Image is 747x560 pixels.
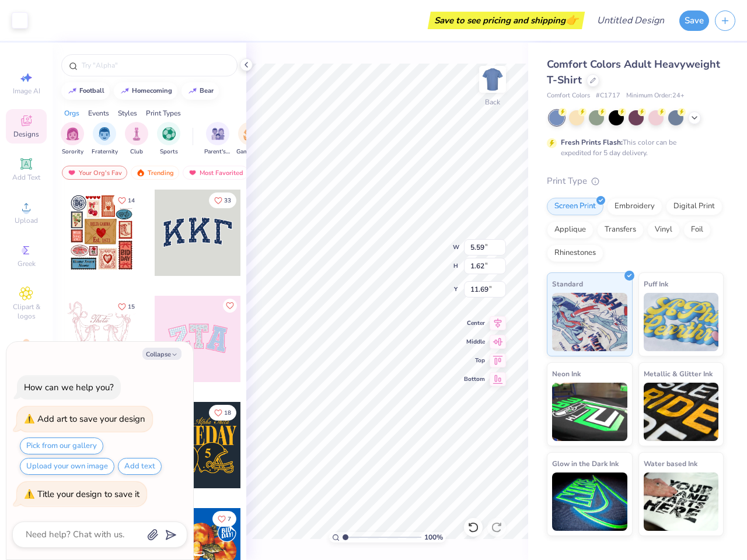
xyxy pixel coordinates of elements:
[644,457,697,470] span: Water based Ink
[236,148,263,156] span: Game Day
[24,381,114,393] div: How can we help you?
[552,278,583,290] span: Standard
[120,87,130,94] img: trend_line.gif
[61,122,84,156] div: filter for Sorority
[243,127,257,141] img: Game Day Image
[547,244,603,262] div: Rhinestones
[6,302,47,321] span: Clipart & logos
[188,87,197,94] img: trend_line.gif
[552,473,627,531] img: Glow in the Dark Ink
[92,148,118,156] span: Fraternity
[188,169,197,177] img: most_fav.gif
[464,338,485,346] span: Middle
[644,293,719,351] img: Puff Ink
[20,458,114,475] button: Upload your own image
[561,138,623,147] strong: Fresh Prints Flash:
[20,437,103,454] button: Pick from our gallery
[160,148,178,156] span: Sports
[136,169,145,177] img: trending.gif
[464,319,485,327] span: Center
[118,108,137,118] div: Styles
[13,86,40,96] span: Image AI
[431,12,582,29] div: Save to see pricing and shipping
[481,68,504,91] img: Back
[552,367,581,380] span: Neon Ink
[62,166,127,180] div: Your Org's Fav
[566,13,578,27] span: 👉
[68,87,77,94] img: trend_line.gif
[204,148,231,156] span: Parent's Weekend
[644,383,719,441] img: Metallic & Glitter Ink
[132,87,172,94] div: homecoming
[131,166,179,180] div: Trending
[647,221,680,239] div: Vinyl
[162,127,176,141] img: Sports Image
[597,221,644,239] div: Transfers
[547,57,720,87] span: Comfort Colors Adult Heavyweight T-Shirt
[128,198,135,204] span: 14
[130,127,143,141] img: Club Image
[92,122,118,156] div: filter for Fraternity
[157,122,180,156] div: filter for Sports
[62,148,83,156] span: Sorority
[113,299,140,314] button: Like
[67,169,76,177] img: most_fav.gif
[547,198,603,215] div: Screen Print
[183,166,249,180] div: Most Favorited
[204,122,231,156] div: filter for Parent's Weekend
[547,221,594,239] div: Applique
[200,87,214,94] div: bear
[236,122,263,156] div: filter for Game Day
[464,375,485,383] span: Bottom
[212,511,236,527] button: Like
[157,122,180,156] button: filter button
[66,127,79,141] img: Sorority Image
[644,278,668,290] span: Puff Ink
[142,348,181,360] button: Collapse
[596,91,620,101] span: # C1717
[88,108,109,118] div: Events
[552,383,627,441] img: Neon Ink
[626,91,685,101] span: Minimum Order: 24 +
[224,410,231,416] span: 18
[485,97,500,107] div: Back
[204,122,231,156] button: filter button
[37,488,139,500] div: Title your design to save it
[561,137,704,158] div: This color can be expedited for 5 day delivery.
[552,293,627,351] img: Standard
[125,122,148,156] button: filter button
[128,304,135,310] span: 15
[92,122,118,156] button: filter button
[113,192,140,208] button: Like
[12,173,40,182] span: Add Text
[81,60,230,71] input: Try "Alpha"
[181,82,219,100] button: bear
[146,108,181,118] div: Print Types
[61,122,84,156] button: filter button
[118,458,162,475] button: Add text
[683,221,711,239] div: Foil
[15,216,38,225] span: Upload
[228,516,231,522] span: 7
[679,10,709,31] button: Save
[209,192,236,208] button: Like
[130,148,143,156] span: Club
[13,129,39,139] span: Designs
[224,198,231,204] span: 33
[644,473,719,531] img: Water based Ink
[644,367,713,380] span: Metallic & Glitter Ink
[209,405,236,421] button: Like
[236,122,263,156] button: filter button
[64,108,79,118] div: Orgs
[98,127,111,141] img: Fraternity Image
[552,457,619,470] span: Glow in the Dark Ink
[211,127,225,141] img: Parent's Weekend Image
[61,82,110,100] button: football
[223,299,237,313] button: Like
[547,91,590,101] span: Comfort Colors
[666,198,722,215] div: Digital Print
[37,413,145,425] div: Add art to save your design
[607,198,662,215] div: Embroidery
[547,174,724,188] div: Print Type
[114,82,177,100] button: homecoming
